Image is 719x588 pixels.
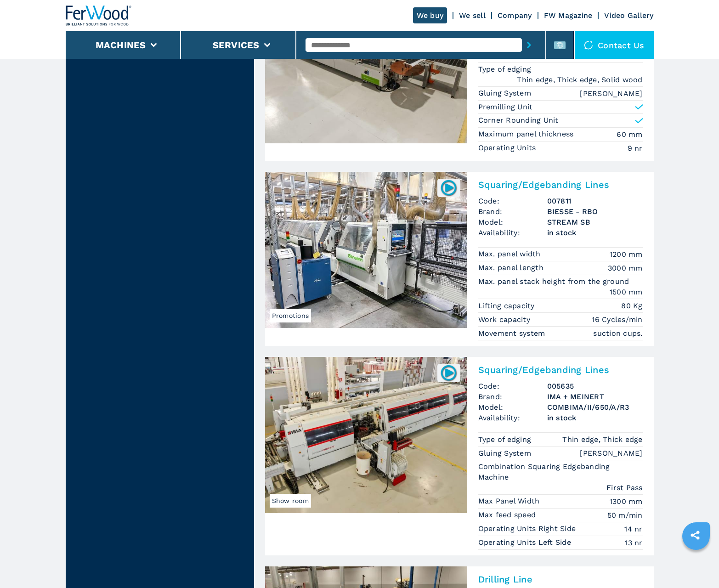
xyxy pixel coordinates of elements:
[608,263,643,273] em: 3000 mm
[610,287,643,297] em: 1500 mm
[478,315,533,325] p: Work capacity
[584,40,593,50] img: Contact us
[478,413,547,423] span: Availability:
[270,309,311,322] span: Promotions
[606,482,643,493] em: First Pass
[498,11,532,20] a: Company
[478,448,534,458] p: Gluing System
[628,143,643,153] em: 9 nr
[624,524,642,534] em: 14 nr
[478,462,643,482] p: Combination Squaring Edgebanding Machine
[547,227,643,238] span: in stock
[478,88,534,98] p: Gluing System
[478,301,537,311] p: Lifting capacity
[478,263,546,273] p: Max. panel length
[478,217,547,227] span: Model:
[478,381,547,391] span: Code:
[478,402,547,413] span: Model:
[213,40,260,51] button: Services
[522,34,536,56] button: submit-button
[478,391,547,402] span: Brand:
[610,249,643,260] em: 1200 mm
[547,402,643,413] h3: COMBIMA/II/650/A/R3
[265,172,654,346] a: Squaring/Edgebanding Lines BIESSE - RBO STREAM SBPromotions007811Squaring/Edgebanding LinesCode:0...
[478,206,547,217] span: Brand:
[66,6,132,26] img: Ferwood
[478,537,574,548] p: Operating Units Left Side
[547,391,643,402] h3: IMA + MEINERT
[592,314,642,325] em: 16 Cycles/min
[684,524,707,547] a: sharethis
[478,496,542,506] p: Max Panel Width
[593,328,642,339] em: suction cups.
[413,7,447,23] a: We buy
[604,11,653,20] a: Video Gallery
[478,435,534,445] p: Type of edging
[547,206,643,217] h3: BIESSE - RBO
[580,88,642,99] em: [PERSON_NAME]
[265,357,467,513] img: Squaring/Edgebanding Lines IMA + MEINERT COMBIMA/II/650/A/R3
[575,31,654,59] div: Contact us
[478,115,559,125] p: Corner Rounding Unit
[478,364,643,375] h2: Squaring/Edgebanding Lines
[547,381,643,391] h3: 005635
[478,227,547,238] span: Availability:
[265,172,467,328] img: Squaring/Edgebanding Lines BIESSE - RBO STREAM SB
[478,143,538,153] p: Operating Units
[617,129,642,140] em: 60 mm
[610,496,643,507] em: 1300 mm
[625,537,642,548] em: 13 nr
[547,413,643,423] span: in stock
[607,510,643,520] em: 50 m/min
[478,249,543,259] p: Max. panel width
[580,448,642,458] em: [PERSON_NAME]
[478,328,548,339] p: Movement system
[547,217,643,227] h3: STREAM SB
[478,102,533,112] p: Premilling Unit
[478,179,643,190] h2: Squaring/Edgebanding Lines
[621,300,642,311] em: 80 Kg
[544,11,593,20] a: FW Magazine
[478,574,643,585] h2: Drilling Line
[478,524,578,534] p: Operating Units Right Side
[440,179,458,197] img: 007811
[478,129,576,139] p: Maximum panel thickness
[270,494,311,508] span: Show room
[478,277,632,287] p: Max. panel stack height from the ground
[547,196,643,206] h3: 007811
[478,196,547,206] span: Code:
[440,364,458,382] img: 005635
[562,434,642,445] em: Thin edge, Thick edge
[478,64,534,74] p: Type of edging
[478,510,538,520] p: Max feed speed
[680,547,712,581] iframe: Chat
[517,74,642,85] em: Thin edge, Thick edge, Solid wood
[265,357,654,555] a: Squaring/Edgebanding Lines IMA + MEINERT COMBIMA/II/650/A/R3Show room005635Squaring/Edgebanding L...
[459,11,486,20] a: We sell
[96,40,146,51] button: Machines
